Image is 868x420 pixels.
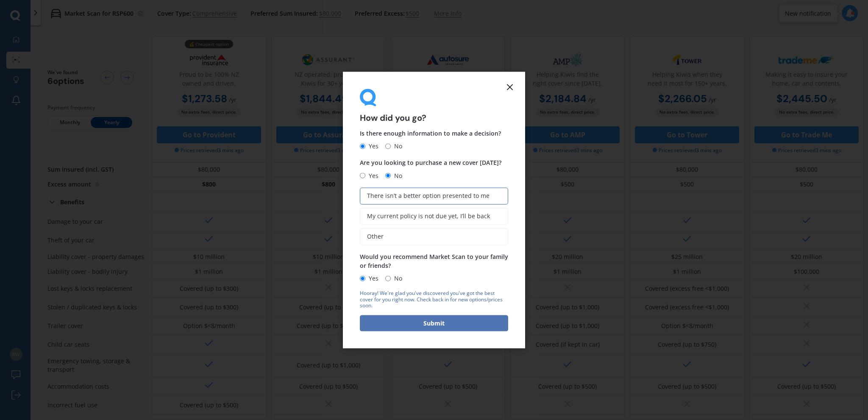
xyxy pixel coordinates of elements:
span: No [391,170,402,181]
input: Yes [360,275,365,281]
button: Submit [360,315,508,331]
span: Yes [365,141,378,151]
span: No [391,273,402,284]
span: Would you recommend Market Scan to your family or friends? [360,252,508,269]
span: Other [367,233,384,240]
span: Is there enough information to make a decision? [360,129,501,137]
input: Yes [360,143,365,149]
span: Yes [365,273,378,284]
input: No [385,173,391,178]
input: No [385,143,391,149]
span: My current policy is not due yet, I’ll be back [367,213,490,220]
div: Hooray! We're glad you've discovered you've got the best cover for you right now. Check back in f... [360,290,508,309]
span: Yes [365,170,378,181]
span: There isn’t a better option presented to me [367,192,490,200]
span: No [391,141,402,151]
input: Yes [360,173,365,178]
div: How did you go? [360,89,508,122]
input: No [385,275,391,281]
span: Are you looking to purchase a new cover [DATE]? [360,159,501,167]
